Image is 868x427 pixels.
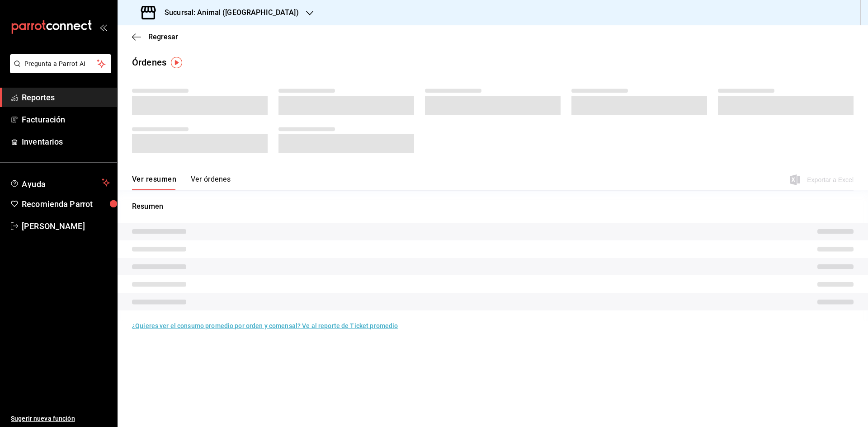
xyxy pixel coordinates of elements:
[132,56,166,69] div: Órdenes
[6,66,111,75] a: Pregunta a Parrot AI
[22,177,98,188] span: Ayuda
[132,322,398,329] a: ¿Quieres ver el consumo promedio por orden y comensal? Ve al reporte de Ticket promedio
[157,7,299,18] h3: Sucursal: Animal ([GEOGRAPHIC_DATA])
[132,201,854,212] p: Resumen
[191,175,231,190] button: Ver órdenes
[22,198,110,210] span: Recomienda Parrot
[10,54,111,73] button: Pregunta a Parrot AI
[22,91,110,103] span: Reportes
[132,33,178,41] button: Regresar
[11,414,110,423] span: Sugerir nueva función
[99,23,107,31] button: open_drawer_menu
[22,136,110,148] span: Inventarios
[22,113,110,126] span: Facturación
[22,220,110,232] span: [PERSON_NAME]
[171,57,182,68] img: Tooltip marker
[148,33,178,41] span: Regresar
[132,175,176,190] button: Ver resumen
[132,175,231,190] div: navigation tabs
[24,59,97,69] span: Pregunta a Parrot AI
